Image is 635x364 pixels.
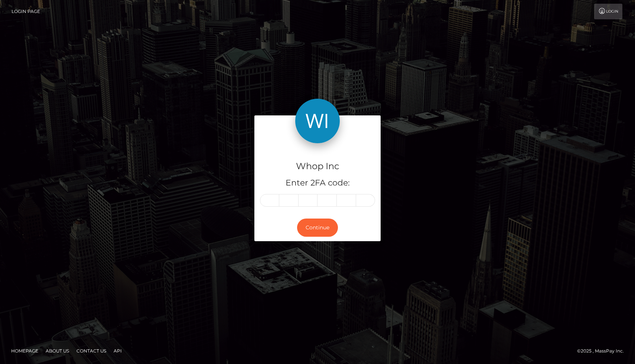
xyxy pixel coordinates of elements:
a: API [111,345,125,357]
a: Login [594,4,622,19]
div: © 2025 , MassPay Inc. [577,347,629,355]
a: Homepage [8,345,41,357]
h4: Whop Inc [260,160,375,173]
img: Whop Inc [295,99,340,143]
a: Login Page [12,4,40,19]
a: About Us [43,345,72,357]
h5: Enter 2FA code: [260,177,375,189]
button: Continue [297,219,338,237]
a: Contact Us [74,345,109,357]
